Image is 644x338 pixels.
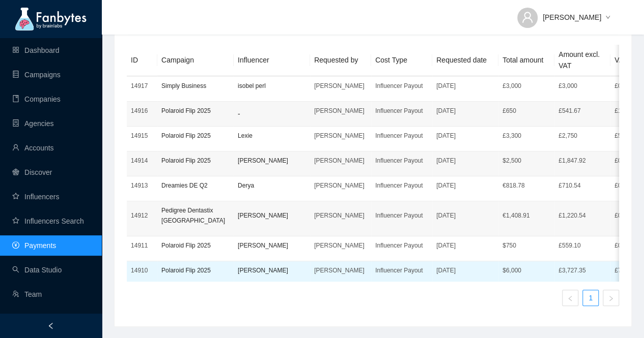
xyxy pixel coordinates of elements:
[131,210,153,221] p: 14912
[605,15,610,21] span: down
[131,81,153,91] p: 14917
[436,81,494,91] p: [DATE]
[502,81,550,91] p: £ 3,000
[12,168,52,176] a: radar-chartDiscover
[554,45,610,76] th: Amount excl. VAT
[12,119,54,128] a: containerAgencies
[603,290,619,306] button: right
[436,265,494,275] p: [DATE]
[558,131,606,141] p: £2,750
[558,81,606,91] p: £3,000
[314,180,367,191] p: [PERSON_NAME]
[521,11,534,23] span: user
[161,265,230,275] p: Polaroid Flip 2025
[314,265,367,275] p: [PERSON_NAME]
[558,265,606,275] p: £3,727.35
[238,240,306,251] p: [PERSON_NAME]
[12,95,61,103] a: bookCompanies
[558,240,606,251] p: £559.10
[12,71,61,79] a: databaseCampaigns
[436,131,494,141] p: [DATE]
[310,45,371,76] th: Requested by
[558,106,606,116] p: £541.67
[375,106,428,116] p: Influencer Payout
[583,290,598,305] a: 1
[161,81,230,91] p: Simply Business
[498,45,554,76] th: Total amount
[558,156,606,166] p: £1,847.92
[127,45,157,76] th: ID
[502,180,550,191] p: € 818.78
[12,46,60,54] a: appstoreDashboard
[371,45,432,76] th: Cost Type
[12,266,62,274] a: searchData Studio
[502,106,550,116] p: £ 650
[12,290,42,298] a: usergroup-addTeam
[432,45,498,76] th: Requested date
[131,180,153,191] p: 14913
[131,131,153,141] p: 14915
[502,240,550,251] p: $ 750
[131,265,153,275] p: 14910
[436,210,494,221] p: [DATE]
[238,210,306,221] p: [PERSON_NAME]
[558,180,606,191] p: £710.54
[314,106,367,116] p: [PERSON_NAME]
[234,102,310,127] td: -
[502,265,550,275] p: $ 6,000
[375,156,428,166] p: Influencer Payout
[375,81,428,91] p: Influencer Payout
[238,131,306,141] p: Lexie
[47,322,54,329] span: left
[238,156,306,166] p: [PERSON_NAME]
[375,210,428,221] p: Influencer Payout
[131,106,153,116] p: 14916
[161,156,230,166] p: Polaroid Flip 2025
[436,156,494,166] p: [DATE]
[12,217,84,225] a: starInfluencers Search
[436,180,494,191] p: [DATE]
[562,290,578,306] li: Previous Page
[157,45,234,76] th: Campaign
[161,180,230,191] p: Dreamies DE Q2
[12,241,56,250] a: pay-circlePayments
[562,290,578,306] button: left
[234,45,310,76] th: Influencer
[608,295,614,301] span: right
[509,5,619,21] button: [PERSON_NAME]down
[582,290,599,306] li: 1
[238,265,306,275] p: [PERSON_NAME]
[375,180,428,191] p: Influencer Payout
[131,240,153,251] p: 14911
[436,240,494,251] p: [DATE]
[314,131,367,141] p: [PERSON_NAME]
[502,210,550,221] p: € 1,408.91
[603,290,619,306] li: Next Page
[375,240,428,251] p: Influencer Payout
[12,193,59,201] a: starInfluencers
[161,240,230,251] p: Polaroid Flip 2025
[161,131,230,141] p: Polaroid Flip 2025
[314,210,367,221] p: [PERSON_NAME]
[314,240,367,251] p: [PERSON_NAME]
[131,156,153,166] p: 14914
[238,180,306,191] p: Derya
[558,210,606,221] p: £1,220.54
[238,81,306,91] p: isobel perl
[12,144,54,152] a: userAccounts
[161,205,230,226] p: Pedigree Dentastix [GEOGRAPHIC_DATA]
[375,131,428,141] p: Influencer Payout
[543,12,601,23] span: [PERSON_NAME]
[314,81,367,91] p: [PERSON_NAME]
[314,156,367,166] p: [PERSON_NAME]
[161,106,230,116] p: Polaroid Flip 2025
[502,131,550,141] p: £ 3,300
[502,156,550,166] p: $ 2,500
[567,295,573,301] span: left
[375,265,428,275] p: Influencer Payout
[436,106,494,116] p: [DATE]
